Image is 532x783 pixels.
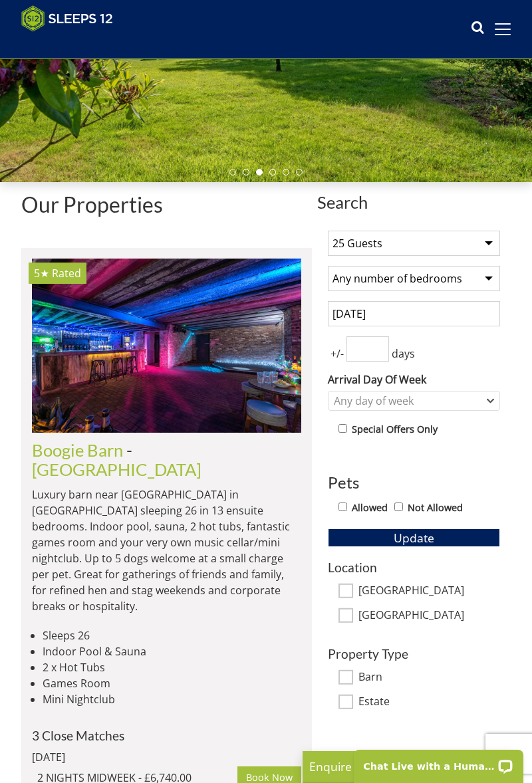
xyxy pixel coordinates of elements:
h3: Location [328,560,500,574]
p: Luxury barn near [GEOGRAPHIC_DATA] in [GEOGRAPHIC_DATA] sleeping 26 in 13 ensuite bedrooms. Indoo... [32,487,301,614]
span: days [389,346,418,362]
h1: Our Properties [21,193,312,216]
label: [GEOGRAPHIC_DATA] [358,584,500,599]
button: Update [328,528,500,547]
iframe: LiveChat chat widget [345,741,532,783]
span: - [32,440,201,479]
label: Not Allowed [408,501,463,515]
div: Combobox [328,391,500,411]
span: +/- [328,346,346,362]
p: Enquire Now [309,758,509,775]
li: Mini Nightclub [43,691,301,707]
li: Indoor Pool & Sauna [43,643,301,659]
label: Special Offers Only [352,422,438,437]
span: Update [394,530,434,546]
span: Rated [52,266,81,280]
input: Arrival Date [328,301,500,326]
span: Boogie Barn has a 5 star rating under the Quality in Tourism Scheme [34,266,49,280]
img: Sleeps 12 [21,5,113,32]
h3: Pets [328,474,500,491]
h3: Property Type [328,647,500,661]
div: Any day of week [331,393,483,408]
li: Sleeps 26 [43,627,301,643]
img: Boogie-Barn-nottinghamshire-holiday-home-accomodation-sleeping-13.original.jpg [32,259,301,432]
a: [GEOGRAPHIC_DATA] [32,459,201,479]
a: Boogie Barn [32,440,123,460]
a: 5★ Rated [32,259,301,432]
label: Estate [358,695,500,710]
label: Barn [358,671,500,685]
li: 2 x Hot Tubs [43,659,301,675]
h4: 3 Close Matches [32,728,301,742]
li: Games Room [43,675,301,691]
iframe: Customer reviews powered by Trustpilot [15,40,154,51]
label: [GEOGRAPHIC_DATA] [358,609,500,623]
label: Allowed [352,501,388,515]
label: Arrival Day Of Week [328,372,500,388]
span: Search [317,193,511,211]
div: [DATE] [32,749,301,765]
